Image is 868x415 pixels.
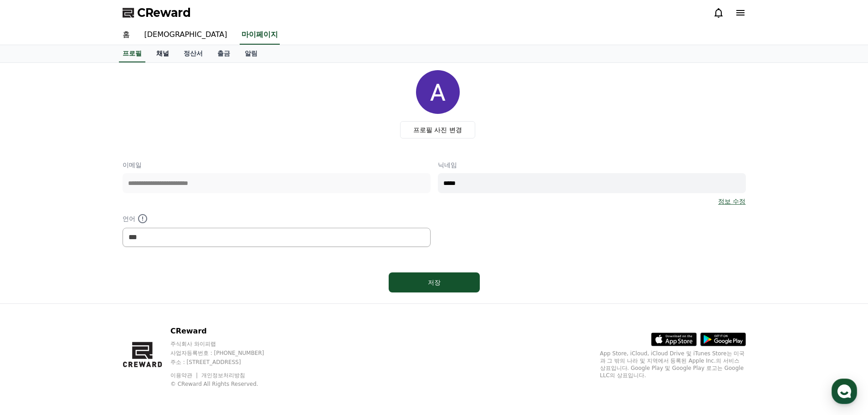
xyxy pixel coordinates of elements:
span: 홈 [29,302,34,310]
span: 설정 [141,302,152,310]
p: © CReward All Rights Reserved. [170,380,282,388]
p: 사업자등록번호 : [PHONE_NUMBER] [170,349,282,357]
p: 언어 [123,213,431,224]
div: 저장 [407,278,462,287]
p: 이메일 [123,160,431,169]
p: 주소 : [STREET_ADDRESS] [170,359,282,366]
a: 출금 [210,45,237,62]
a: 홈 [3,289,60,312]
a: 프로필 [119,45,145,62]
a: 채널 [149,45,176,62]
a: 마이페이지 [240,26,280,45]
a: 이용약관 [170,372,199,379]
label: 프로필 사진 변경 [400,121,475,138]
span: CReward [137,5,191,20]
a: [DEMOGRAPHIC_DATA] [137,26,235,45]
p: App Store, iCloud, iCloud Drive 및 iTunes Store는 미국과 그 밖의 나라 및 지역에서 등록된 Apple Inc.의 서비스 상표입니다. Goo... [600,350,746,379]
span: 대화 [83,303,94,310]
a: 홈 [115,26,137,45]
a: 알림 [237,45,265,62]
a: 정산서 [176,45,210,62]
p: 닉네임 [438,160,746,169]
a: 개인정보처리방침 [201,372,245,379]
a: 대화 [60,289,118,312]
a: CReward [123,5,191,20]
img: profile_image [416,70,460,114]
a: 설정 [118,289,175,312]
a: 정보 수정 [718,197,745,206]
p: CReward [170,326,282,337]
button: 저장 [389,272,480,292]
p: 주식회사 와이피랩 [170,340,282,348]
